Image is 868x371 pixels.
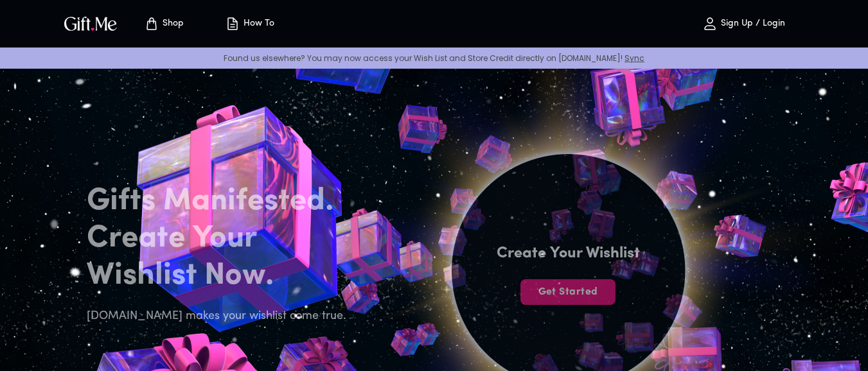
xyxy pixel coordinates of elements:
[520,279,616,305] button: Get Started
[87,307,354,325] h6: [DOMAIN_NAME] makes your wishlist come true.
[680,3,808,44] button: Sign Up / Login
[87,257,354,295] h2: Wishlist Now.
[718,19,785,30] p: Sign Up / Login
[624,53,644,64] a: Sync
[10,53,858,64] p: Found us elsewhere? You may now access your Wish List and Store Credit directly on [DOMAIN_NAME]!
[62,14,120,33] img: GiftMe Logo
[159,19,184,30] p: Shop
[215,3,285,44] button: How To
[87,220,354,257] h2: Create Your
[60,16,121,31] button: GiftMe Logo
[497,243,640,264] h4: Create Your Wishlist
[520,285,616,299] span: Get Started
[240,19,274,30] p: How To
[225,16,240,31] img: how-to.svg
[87,183,354,220] h2: Gifts Manifested.
[128,3,199,44] button: Store page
